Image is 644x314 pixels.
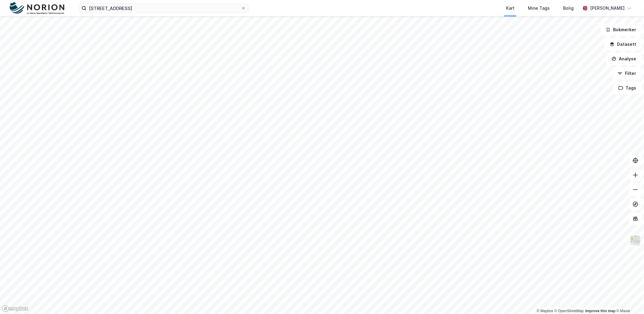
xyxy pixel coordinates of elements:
[537,309,553,313] a: Mapbox
[605,38,642,50] button: Datasett
[606,53,642,65] button: Analyse
[613,82,642,94] button: Tags
[2,305,29,312] a: Mapbox homepage
[86,4,241,13] input: Søk på adresse, matrikkel, gårdeiere, leietakere eller personer
[601,24,642,36] button: Bokmerker
[614,285,644,314] iframe: Chat Widget
[563,5,574,12] div: Bolig
[585,309,615,313] a: Improve this map
[590,5,625,12] div: [PERSON_NAME]
[630,235,641,246] img: Z
[528,5,550,12] div: Mine Tags
[614,285,644,314] div: Kontrollprogram for chat
[10,2,64,15] img: norion-logo.80e7a08dc31c2e691866.png
[612,67,642,79] button: Filter
[555,309,584,313] a: OpenStreetMap
[506,5,515,12] div: Kart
